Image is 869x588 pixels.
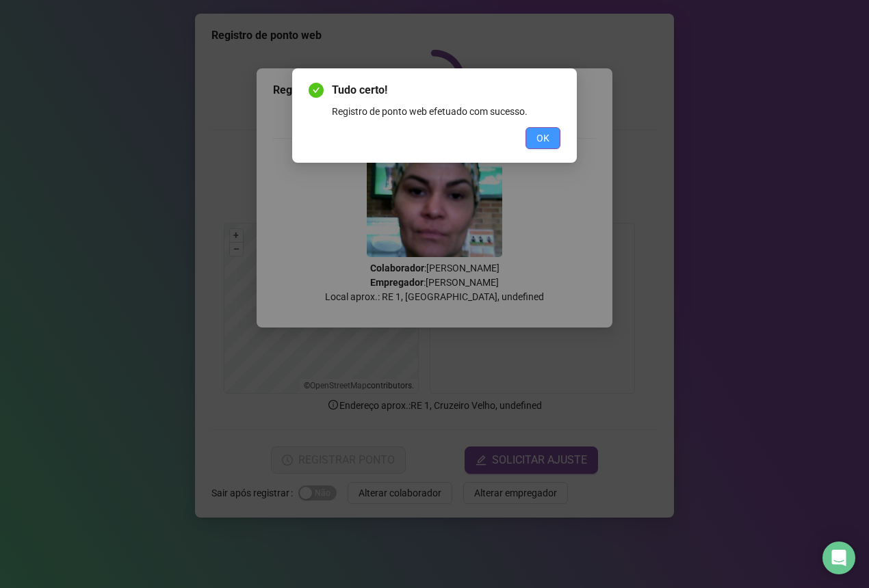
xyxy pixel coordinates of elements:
[309,83,324,98] span: check-circle
[822,542,855,574] div: Open Intercom Messenger
[332,104,560,119] div: Registro de ponto web efetuado com sucesso.
[332,82,560,98] span: Tudo certo!
[526,127,560,149] button: OK
[536,131,549,146] span: OK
